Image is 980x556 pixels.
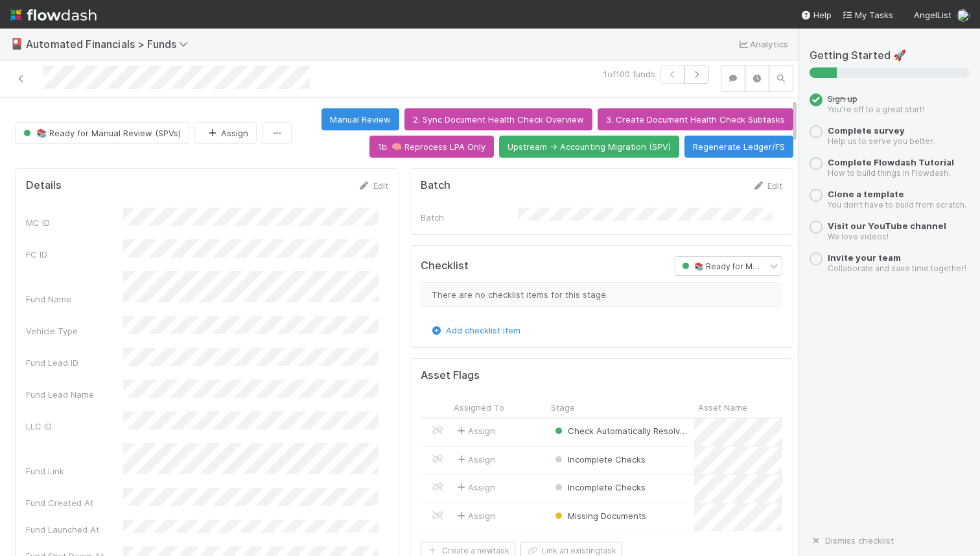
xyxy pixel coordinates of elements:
[430,325,520,335] a: Add checklist item
[358,180,388,191] a: Edit
[828,125,905,136] a: Complete survey
[810,49,970,62] h5: Getting Started 🚀
[421,282,783,307] div: There are no checklist items for this stage.
[194,122,257,144] button: Assign
[842,8,893,21] a: My Tasks
[552,481,646,494] div: Incomplete Checks
[828,189,904,199] a: Clone a template
[842,10,893,20] span: My Tasks
[455,453,495,466] span: Assign
[828,168,950,178] small: How to build things in Flowdash.
[552,453,646,466] div: Incomplete Checks
[10,38,23,49] span: 🎴
[552,511,646,521] span: Missing Documents
[684,136,793,158] button: Regenerate Ledger/FS
[404,108,592,130] button: 2. Sync Document Health Check Overview
[737,36,788,52] a: Analytics
[828,200,966,210] small: You don’t have to build from scratch.
[421,211,518,224] div: Batch
[10,4,97,26] img: logo-inverted-e16ddd16eac7371096b0.svg
[454,401,504,414] span: Assigned To
[26,356,123,369] div: Fund Lead ID
[26,179,62,192] h5: Details
[455,424,495,437] span: Assign
[15,122,189,144] button: 📚 Ready for Manual Review (SPVs)
[914,10,951,20] span: AngelList
[828,221,946,231] a: Visit our YouTube channel
[26,248,123,261] div: FC ID
[26,523,123,536] div: Fund Launched At
[551,401,575,414] span: Stage
[455,481,495,494] span: Assign
[828,252,901,263] a: Invite your team
[26,38,194,51] span: Automated Financials > Funds
[21,128,181,138] span: 📚 Ready for Manual Review (SPVs)
[421,260,469,272] h5: Checklist
[552,426,690,436] span: Check Automatically Resolved
[26,465,123,477] div: Fund Link
[828,232,889,241] small: We love videos!
[828,263,966,273] small: Collaborate and save time together!
[552,509,646,522] div: Missing Documents
[698,401,747,414] span: Asset Name
[421,179,450,192] h5: Batch
[957,9,970,22] img: avatar_e3cbf8dc-409d-4c5a-b4de-410eea8732ef.png
[752,180,782,191] a: Edit
[26,324,123,337] div: Vehicle Type
[26,496,123,509] div: Fund Created At
[603,67,655,80] span: 1 of 100 funds
[26,420,123,433] div: LLC ID
[552,454,646,465] span: Incomplete Checks
[598,108,793,130] button: 3. Create Document Health Check Subtasks
[26,388,123,401] div: Fund Lead Name
[421,369,480,382] h5: Asset Flags
[26,293,123,306] div: Fund Name
[828,93,857,104] span: Sign up
[800,8,832,21] div: Help
[828,157,954,167] a: Complete Flowdash Tutorial
[499,136,679,158] button: Upstream -> Accounting Migration (SPV)
[828,136,935,146] small: Help us to serve you better.
[455,509,495,522] span: Assign
[321,108,399,130] button: Manual Review
[810,535,894,546] a: Dismiss checklist
[26,216,123,229] div: MC ID
[369,136,494,158] button: 1b. 🧠 Reprocess LPA Only
[552,424,688,437] div: Check Automatically Resolved
[679,261,830,271] span: 📚 Ready for Manual Review (SPVs)
[828,104,924,114] small: You’re off to a great start!
[552,482,646,492] span: Incomplete Checks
